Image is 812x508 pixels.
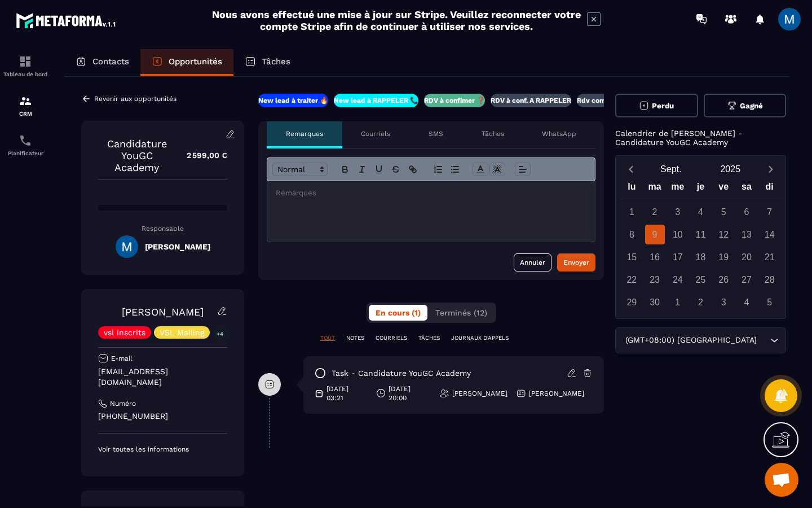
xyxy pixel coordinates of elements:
input: Search for option [759,334,767,347]
div: 17 [668,247,687,267]
div: 24 [668,270,687,290]
div: 23 [645,270,665,290]
div: ve [712,179,735,199]
button: Terminés (12) [429,305,494,321]
p: SMS [429,129,443,138]
h2: Nous avons effectué une mise à jour sur Stripe. Veuillez reconnecter votre compte Stripe afin de ... [211,8,581,32]
div: 20 [736,247,756,267]
div: 21 [760,247,779,267]
div: lu [620,179,643,199]
p: 2 599,00 € [175,144,227,167]
div: 1 [668,292,687,312]
a: schedulerschedulerPlanificateur [3,125,48,165]
div: 14 [760,225,779,244]
p: Remarques [286,129,323,138]
div: 18 [691,247,710,267]
p: Numéro [110,399,136,408]
p: Courriels [361,129,390,138]
p: NOTES [346,334,364,342]
div: sa [735,179,758,199]
div: 5 [714,202,734,222]
p: Voir toutes les informations [98,445,227,454]
p: Calendrier de [PERSON_NAME] - Candidature YouGC Academy [615,129,786,147]
p: [DATE] 03:21 [326,384,368,402]
div: 9 [645,225,665,244]
p: vsl inscrits [104,329,145,336]
div: 10 [668,225,687,244]
p: Contacts [92,56,129,67]
a: [PERSON_NAME] [122,306,204,318]
button: Perdu [615,94,698,117]
img: logo [16,10,117,30]
div: Calendar wrapper [620,179,781,312]
div: 11 [691,225,710,244]
div: 19 [714,247,734,267]
p: COURRIELS [376,334,407,342]
p: TOUT [320,334,335,342]
p: Revenir aux opportunités [94,95,176,103]
div: 26 [714,270,734,290]
div: 4 [691,202,710,222]
span: En cours (1) [376,308,421,317]
p: [PHONE_NUMBER] [98,411,227,422]
p: Tâches [482,129,504,138]
div: 6 [736,202,756,222]
p: New lead à traiter 🔥 [258,96,328,105]
div: 3 [668,202,687,222]
div: 27 [736,270,756,290]
p: CRM [3,111,48,117]
p: +4 [213,328,227,340]
p: TÂCHES [418,334,440,342]
a: formationformationTableau de bord [3,46,48,86]
div: 4 [736,292,756,312]
span: Terminés (12) [435,308,487,317]
button: Gagné [704,94,787,117]
img: formation [19,55,32,68]
div: Calendar days [620,202,781,312]
div: ma [643,179,667,199]
div: je [689,179,712,199]
p: VSL Mailing [160,329,204,336]
a: Contacts [64,49,140,76]
div: Ouvrir le chat [765,463,798,497]
img: formation [19,94,32,108]
div: 3 [714,292,734,312]
p: task - Candidature YouGC Academy [332,368,471,379]
div: Envoyer [563,257,589,268]
button: Annuler [514,253,551,271]
p: [EMAIL_ADDRESS][DOMAIN_NAME] [98,366,227,388]
p: Opportunités [169,56,222,67]
div: 2 [645,202,665,222]
div: 13 [736,225,756,244]
div: 22 [622,270,642,290]
p: Planificateur [3,150,48,156]
button: Previous month [620,161,641,177]
p: [PERSON_NAME] [529,389,584,398]
p: Candidature YouGC Academy [98,138,175,173]
div: 25 [691,270,710,290]
div: me [666,179,689,199]
p: E-mail [111,354,133,363]
p: JOURNAUX D'APPELS [451,334,509,342]
button: Open months overlay [641,159,701,179]
a: Opportunités [140,49,233,76]
div: 2 [691,292,710,312]
p: [PERSON_NAME] [452,389,507,398]
button: Open years overlay [701,159,761,179]
p: Tâches [262,56,290,67]
button: En cours (1) [369,305,427,321]
img: scheduler [19,134,32,147]
div: Search for option [615,327,786,353]
div: 16 [645,247,665,267]
p: RDV à confimer ❓ [424,96,485,105]
span: (GMT+08:00) [GEOGRAPHIC_DATA] [623,334,759,347]
div: 29 [622,292,642,312]
div: 5 [760,292,779,312]
button: Next month [760,161,781,177]
div: 15 [622,247,642,267]
a: Tâches [233,49,302,76]
span: Gagné [740,102,763,110]
p: Rdv confirmé ✅ [577,96,631,105]
div: 8 [622,225,642,244]
p: [DATE] 20:00 [389,384,431,402]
